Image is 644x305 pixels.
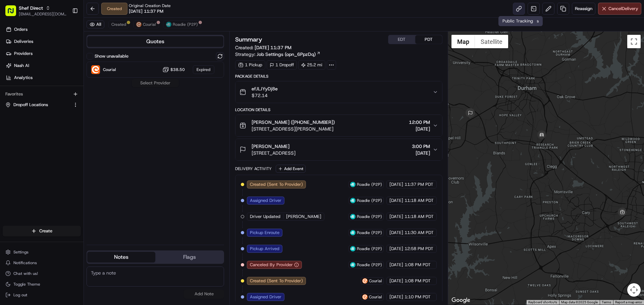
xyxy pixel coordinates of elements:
button: Create [3,226,81,236]
span: Roadie (P2P) [357,230,382,235]
span: Created (Sent To Provider) [250,181,303,187]
button: Keyboard shortcuts [528,300,557,305]
span: [PERSON_NAME] [286,214,321,220]
button: Notifications [3,258,81,268]
span: Courial [143,22,156,27]
div: 📗 [7,132,12,138]
span: 1:08 PM PDT [405,262,431,268]
button: Show street map [451,35,475,48]
div: 💻 [57,132,62,138]
img: roadie-logo-v2.jpg [350,198,356,203]
button: See all [104,86,122,94]
button: Show satellite imagery [475,35,508,48]
span: Canceled By Provider [250,262,293,268]
button: Courial [133,20,159,28]
span: Chat with us! [13,271,38,276]
span: Nash AI [14,63,29,69]
span: [STREET_ADDRESS] [252,150,296,156]
img: couriallogo.png [362,294,368,300]
span: 3:00 PM [412,143,430,150]
p: Welcome 👋 [7,27,122,37]
div: 1 Pickup [235,60,265,70]
button: Flags [155,252,223,262]
span: [STREET_ADDRESS][PERSON_NAME] [252,126,335,132]
button: [PERSON_NAME][STREET_ADDRESS]3:00 PM[DATE] [235,139,442,160]
img: couriallogo.png [362,278,368,284]
span: 11:18 AM PDT [405,198,434,204]
img: 1736555255976-a54dd68f-1ca7-489b-9aae-adbdc363a1c4 [7,64,19,76]
span: [DATE] 11:37 PM [255,45,291,51]
span: Driver Updated [250,214,280,220]
button: Chat with us! [3,269,81,278]
button: Start new chat [114,66,122,74]
div: 1 Dropoff [267,60,297,70]
span: Dropoff Locations [13,102,48,108]
button: CancelDelivery [598,3,641,15]
span: Deliveries [14,39,33,45]
span: [DATE] [389,198,403,204]
button: Reassign [572,3,595,15]
div: Location Details [235,107,442,112]
div: We're available if you need us! [30,71,92,76]
span: Reassign [575,6,592,12]
span: Created: [235,44,291,51]
img: roadie-logo-v2.jpg [166,22,171,27]
span: Roadie (P2P) [357,214,382,219]
span: Create [39,228,52,234]
span: Map data ©2025 Google [561,300,598,304]
span: Roadie (P2P) [357,182,382,187]
img: roadie-logo-v2.jpg [350,182,356,187]
a: Orders [3,24,84,35]
span: Notifications [13,260,37,265]
span: [DATE] [389,181,403,187]
div: Expired [193,65,214,74]
span: Providers [14,51,33,57]
a: Nash AI [3,60,84,71]
button: Roadie (P2P) [163,20,201,28]
h3: Summary [235,36,262,43]
img: Google [450,296,472,305]
span: Analytics [14,75,33,81]
span: Courial [369,294,382,300]
a: Open this area in Google Maps (opens a new window) [450,296,472,305]
span: [DATE] [52,104,66,109]
img: roadie-logo-v2.jpg [350,246,356,251]
a: Dropoff Locations [5,102,70,108]
span: Pickup Arrived [250,246,279,252]
span: Orders [14,26,28,32]
button: Toggle fullscreen view [627,35,641,48]
img: Shef Support [7,97,17,108]
span: [DATE] [389,262,403,268]
a: Providers [3,48,84,59]
span: [DATE] [389,246,403,252]
span: Courial [103,67,116,72]
span: 11:30 AM PDT [405,230,434,236]
span: Pickup Enroute [250,230,279,236]
div: Delivery Activity [235,166,272,171]
img: Nash [7,7,20,20]
label: Show unavailable [95,53,128,59]
button: Log out [3,290,81,300]
span: efJLJYyDj8e [252,85,278,92]
span: Assigned Driver [250,294,281,300]
button: Dropoff Locations [3,99,81,110]
span: Pylon [67,148,81,153]
a: Job Settings (opn_6PpzDq) [257,51,321,58]
span: [PERSON_NAME] ([PHONE_NUMBER]) [252,119,335,126]
button: efJLJYyDj8e$72.14 [235,81,442,103]
button: Shef Direct [19,5,43,11]
span: Roadie (P2P) [357,246,382,251]
a: Terms (opens in new tab) [602,300,611,304]
span: API Documentation [63,132,108,138]
span: Created (Sent To Provider) [250,278,303,284]
span: Shef Support [21,104,47,109]
span: Courial [369,278,382,284]
span: Cancel Delivery [608,6,638,12]
a: 📗Knowledge Base [4,129,54,141]
span: Roadie (P2P) [357,262,382,268]
div: Public Tracking [498,16,537,26]
button: Map camera controls [627,283,641,297]
a: 💻API Documentation [54,129,110,141]
span: Created [111,22,126,27]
